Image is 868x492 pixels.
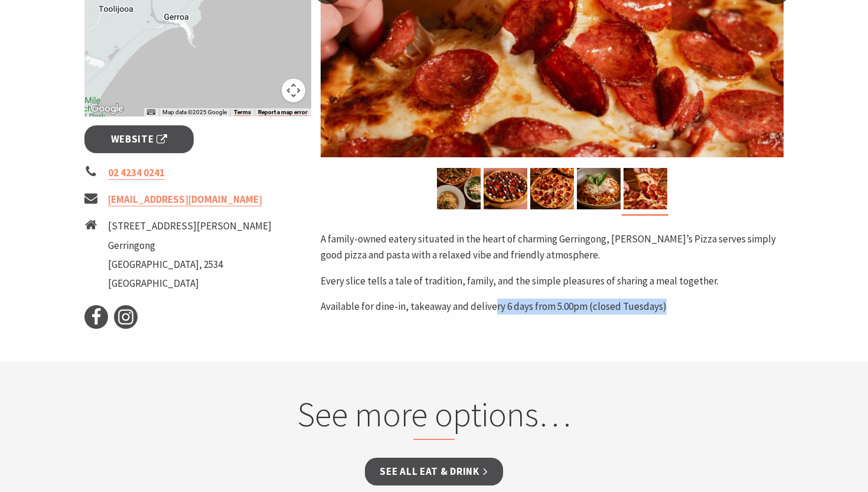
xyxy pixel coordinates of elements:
[365,458,502,485] a: See all Eat & Drink
[108,218,272,234] li: [STREET_ADDRESS][PERSON_NAME]
[147,108,155,116] button: Keyboard shortcuts
[209,394,660,440] h2: See more options…
[108,166,165,180] a: 02 4234 0241
[87,101,126,116] img: Google
[321,231,784,263] p: A family-owned eatery situated in the heart of charming Gerringong, [PERSON_NAME]’s Pizza serves ...
[234,109,251,116] a: Terms (opens in new tab)
[111,131,168,147] span: Website
[321,273,784,289] p: Every slice tells a tale of tradition, family, and the simple pleasures of sharing a meal together.
[321,299,784,315] p: Available for dine-in, takeaway and delivery 6 days from 5.00pm (closed Tuesdays)
[108,276,272,292] li: [GEOGRAPHIC_DATA]
[162,109,227,115] span: Map data ©2025 Google
[282,79,305,102] button: Map camera controls
[87,101,126,116] a: Click to see this area on Google Maps
[108,257,272,273] li: [GEOGRAPHIC_DATA], 2534
[258,109,308,116] a: Report a map error
[108,238,272,254] li: Gerringong
[84,125,194,153] a: Website
[108,193,262,206] a: [EMAIL_ADDRESS][DOMAIN_NAME]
